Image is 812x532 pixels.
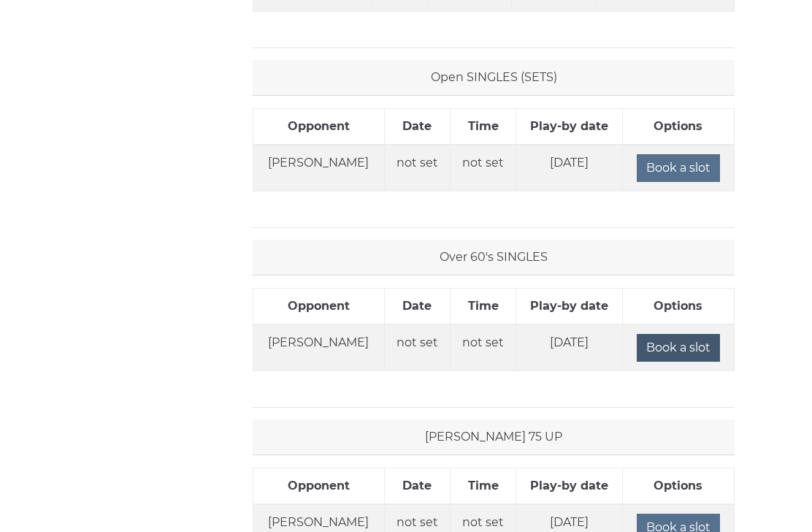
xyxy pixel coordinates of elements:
[450,288,516,324] th: Time
[622,108,734,145] th: Options
[253,324,385,371] td: [PERSON_NAME]
[384,324,450,371] td: not set
[637,154,720,182] input: Book a slot
[253,240,735,275] div: Over 60's SINGLES
[516,468,622,504] th: Play-by date
[253,288,385,324] th: Opponent
[450,324,516,371] td: not set
[384,288,450,324] th: Date
[516,324,622,371] td: [DATE]
[253,108,385,145] th: Opponent
[450,468,516,504] th: Time
[384,468,450,504] th: Date
[637,334,720,362] input: Book a slot
[622,468,734,504] th: Options
[450,145,516,191] td: not set
[516,108,622,145] th: Play-by date
[516,288,622,324] th: Play-by date
[253,145,385,191] td: [PERSON_NAME]
[516,145,622,191] td: [DATE]
[253,60,735,96] div: Open SINGLES (SETS)
[450,108,516,145] th: Time
[384,145,450,191] td: not set
[384,108,450,145] th: Date
[622,288,734,324] th: Options
[253,468,385,504] th: Opponent
[253,419,735,455] div: [PERSON_NAME] 75 UP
